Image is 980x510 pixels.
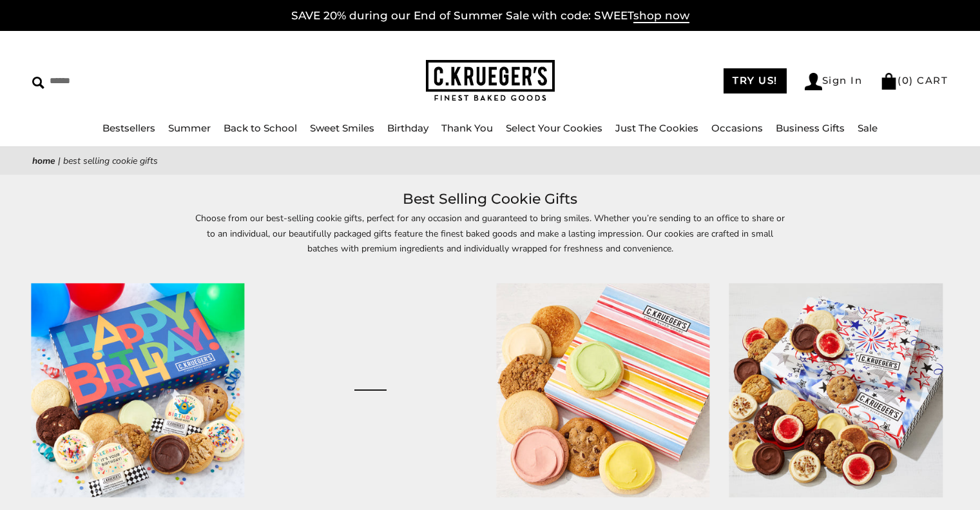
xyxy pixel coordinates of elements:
a: SAVE 20% during our End of Summer Sale with code: SWEETshop now [291,9,689,23]
a: Summer [168,122,211,134]
a: Summer Stripes Cookie Gift Box - Assorted Cookies [497,284,710,497]
span: | [58,155,61,167]
a: Just The Cookies - Summer Assorted Cookies [264,284,477,497]
a: TRY US! [724,68,787,93]
a: Birthday [387,122,428,134]
img: C.KRUEGER'S [426,60,555,102]
a: Sweet Smiles [310,122,374,134]
img: Search [32,77,44,89]
a: Occasions [711,122,763,134]
img: Account [805,73,822,90]
nav: breadcrumbs [32,153,948,168]
a: Home [32,155,55,167]
a: (0) CART [880,74,948,86]
span: Best Selling Cookie Gifts [63,155,158,167]
img: Birthday Celebration Cookie Gift Boxes - Assorted Cookies [31,284,244,497]
h1: Best Selling Cookie Gifts [52,188,928,211]
a: Sale [858,122,878,134]
img: Bag [880,73,898,90]
img: Patriotic Cookie Gift Boxes – Assorted Cookies [729,284,943,497]
a: Sign In [805,73,863,90]
input: Search [32,71,249,91]
a: Thank You [441,122,493,134]
p: Choose from our best-selling cookie gifts, perfect for any occasion and guaranteed to bring smile... [194,211,787,270]
a: Select Your Cookies [506,122,602,134]
a: Just The Cookies [615,122,698,134]
span: shop now [633,9,689,23]
img: Summer Stripes Cookie Gift Box - Assorted Cookies [496,284,709,497]
a: Bestsellers [102,122,155,134]
span: 0 [902,74,910,86]
a: Business Gifts [776,122,845,134]
a: Back to School [224,122,297,134]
